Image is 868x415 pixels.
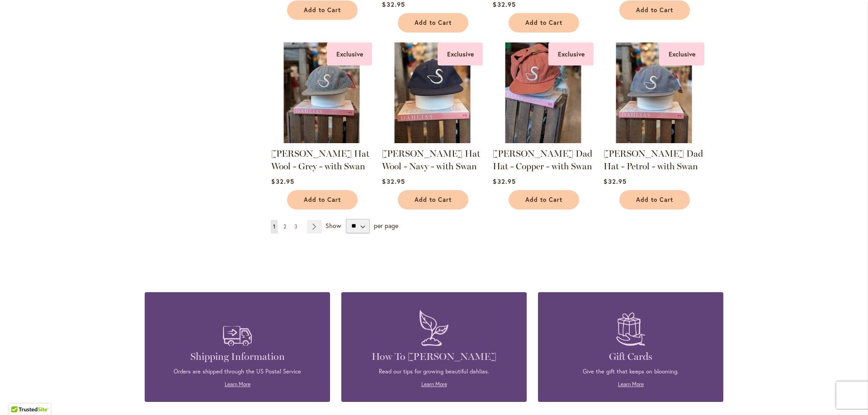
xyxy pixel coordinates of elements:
a: SID Grafletics Hat Wool - Grey - with Swan Exclusive [271,136,372,145]
a: 3 [292,220,300,233]
span: 3 [294,223,297,230]
span: 1 [273,223,275,230]
span: $32.95 [271,177,294,186]
h4: Gift Cards [552,350,710,363]
span: Add to Cart [525,19,562,27]
button: Add to Cart [619,0,690,20]
a: Learn More [618,381,644,387]
div: Exclusive [548,42,594,65]
h4: How To [PERSON_NAME] [355,350,513,363]
a: SID Grafletics Dad Hat - Petrol - with Swan Exclusive [604,136,704,145]
p: Orders are shipped through the US Postal Service [158,368,316,376]
a: [PERSON_NAME] Dad Hat - Copper - with Swan [493,148,592,172]
span: Add to Cart [525,196,562,204]
span: Show [325,221,341,229]
a: [PERSON_NAME] Dad Hat - Petrol - with Swan [604,148,703,172]
p: Give the gift that keeps on blooming. [552,368,710,376]
span: $32.95 [604,177,626,186]
button: Add to Cart [287,0,358,20]
h4: Shipping Information [158,350,316,363]
a: [PERSON_NAME] Hat Wool - Grey - with Swan [271,148,369,172]
a: 2 [281,220,288,233]
span: Add to Cart [636,6,673,14]
div: Exclusive [327,42,372,65]
span: $32.95 [493,177,515,186]
span: Add to Cart [304,6,341,14]
a: Learn More [421,381,447,387]
span: 2 [283,223,286,230]
button: Add to Cart [509,190,579,210]
button: Add to Cart [398,190,468,210]
div: Exclusive [438,42,483,65]
button: Add to Cart [509,13,579,33]
img: SID Grafletics Dad Hat - Petrol - with Swan [604,42,704,143]
a: [PERSON_NAME] Hat Wool - Navy - with Swan [382,148,480,172]
a: Learn More [225,381,250,387]
iframe: Launch Accessibility Center [7,383,32,408]
img: SID Grafletics Dad Hat - Copper - with Swan [493,42,594,143]
span: per page [374,221,398,229]
img: SID Grafletics Hat Wool - Grey - with Swan [271,42,372,143]
a: SID Grafletics Hat Wool - Navy - with Swan Exclusive [382,136,483,145]
a: SID Grafletics Dad Hat - Copper - with Swan Exclusive [493,136,594,145]
span: Add to Cart [304,196,341,204]
span: Add to Cart [415,19,452,27]
p: Read our tips for growing beautiful dahlias. [355,368,513,376]
span: $32.95 [382,177,405,186]
div: Exclusive [659,42,704,65]
button: Add to Cart [287,190,358,210]
img: SID Grafletics Hat Wool - Navy - with Swan [382,42,483,143]
button: Add to Cart [619,190,690,210]
button: Add to Cart [398,13,468,33]
span: Add to Cart [415,196,452,204]
span: Add to Cart [636,196,673,204]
